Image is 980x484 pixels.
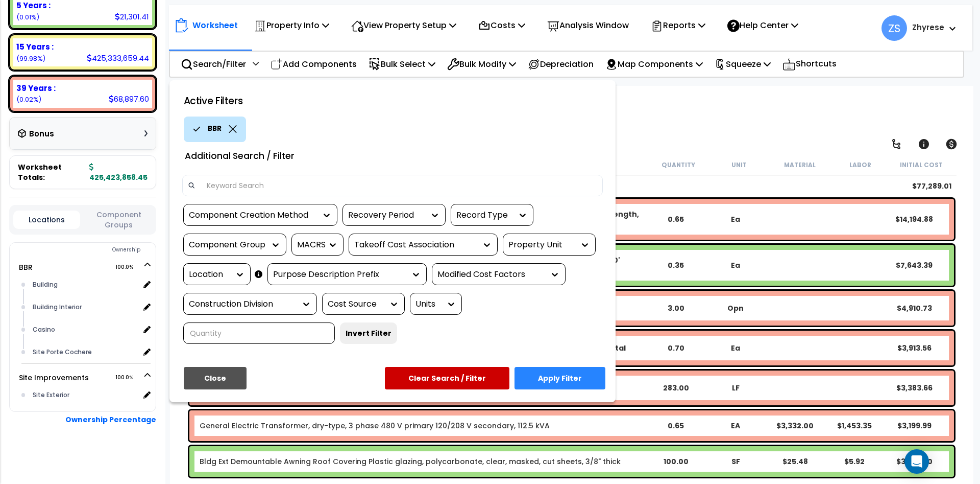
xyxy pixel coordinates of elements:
div: Cost Source [328,298,384,310]
div: Component Creation Method [189,210,316,221]
div: 68,897.60 [109,94,149,104]
div: Casino [30,324,139,336]
div: Modified Cost Factors [437,269,545,281]
small: (0.01%) [16,13,39,21]
div: Building Interior [30,301,139,313]
div: Property Unit [508,239,575,251]
b: Invert Filter [346,328,391,338]
div: Construction Division [189,298,296,310]
button: Invert Filter [340,322,397,344]
b: Ownership Percentage [65,414,156,425]
div: Component Group [189,239,265,251]
div: Location [189,269,230,281]
b: 15 Years : [16,41,54,52]
div: 21,301.41 [115,11,149,22]
h1: Active Filters [175,96,610,106]
span: 100.0% [115,372,142,384]
button: Apply Filter [514,367,605,389]
div: Site Exterior [30,389,139,401]
a: BBR 100.0% [19,262,33,272]
div: Open Intercom Messenger [904,449,929,474]
div: Ownership [30,244,156,256]
i: Please select Property Unit to enable Location [255,274,262,275]
button: Component Groups [85,209,152,231]
div: MACRS [297,239,323,251]
div: Purpose Description Prefix [273,269,406,281]
span: Worksheet Totals: [18,162,85,182]
span: 100.0% [115,261,142,273]
button: Close [184,367,247,389]
div: Additional Search / Filter [175,147,305,165]
button: Clear Search / Filter [385,367,509,389]
small: (99.98%) [16,54,45,63]
div: Recovery Period [348,210,425,221]
div: Units [415,298,441,310]
input: Keyword Search [201,178,597,193]
b: 39 Years : [16,83,56,94]
div: Building [30,279,139,291]
h3: Bonus [29,130,54,139]
a: Site Improvements 100.0% [19,373,89,383]
small: (0.02%) [16,95,41,104]
input: Quantity [183,322,335,344]
div: Record Type [456,210,512,221]
div: Site Porte Cochere [30,346,139,358]
p: BBR [208,123,222,134]
button: Locations [13,211,80,229]
div: 425,333,659.44 [87,53,149,63]
b: 425,423,858.45 [89,162,148,182]
div: Takeoff Cost Association [354,239,477,251]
